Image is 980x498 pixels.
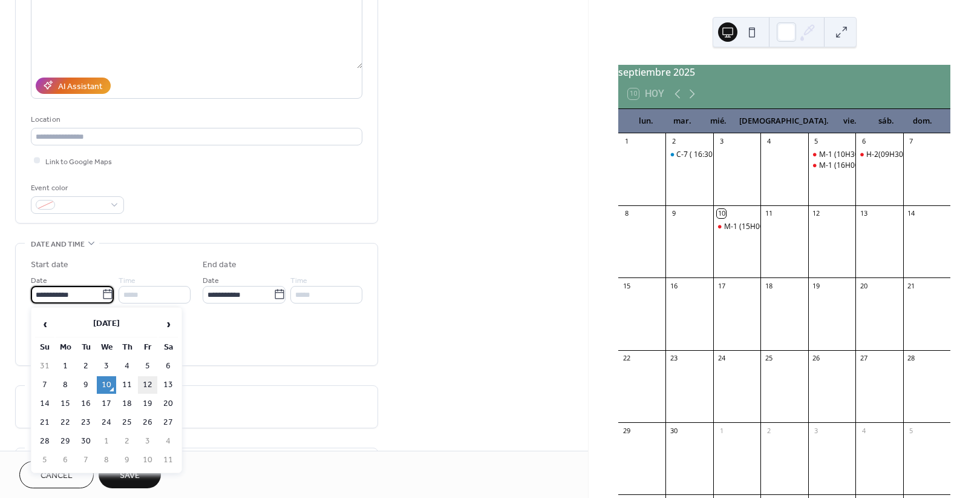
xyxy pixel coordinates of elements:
div: Event color [31,182,122,194]
div: M-1 (10H30-11H30) CAN1 [819,150,907,160]
div: 26 [812,354,821,363]
div: End date [203,259,237,271]
td: 7 [76,451,96,469]
td: 18 [117,395,137,413]
div: H-2(09H30-10H30)CAN#1 [866,150,955,160]
td: 30 [76,433,96,450]
div: 2 [669,137,678,146]
div: lun. [628,109,664,133]
td: 29 [56,433,75,450]
td: 10 [97,376,116,394]
div: M-1 (10H30-11H30) CAN1 [808,150,855,160]
td: 14 [35,395,54,413]
div: 23 [669,354,678,363]
td: 9 [76,376,96,394]
div: 21 [907,281,916,290]
div: M-1 (15H00-16H00) CAN1 [713,222,760,232]
div: 10 [717,209,726,218]
div: M-1 (15H00-16H00) CAN1 [724,222,812,232]
div: 29 [622,426,631,435]
div: mar. [664,109,701,133]
div: vie. [832,109,868,133]
td: 27 [158,414,178,431]
span: Time [290,274,307,287]
td: 24 [97,414,116,431]
div: 14 [907,209,916,218]
td: 4 [117,357,137,375]
div: 11 [764,209,773,218]
div: 19 [812,281,821,290]
th: Th [117,339,137,356]
div: AI Assistant [58,80,102,93]
div: M-1 (16H00-17H00) CAN1 [808,161,855,171]
div: 1 [622,137,631,146]
td: 10 [138,451,157,469]
td: 4 [158,433,178,450]
th: Su [35,339,54,356]
a: Cancel [19,461,94,488]
span: Date [31,274,47,287]
td: 1 [97,433,116,450]
td: 16 [76,395,96,413]
div: 13 [859,209,868,218]
td: 25 [117,414,137,431]
span: Time [119,274,136,287]
div: 22 [622,354,631,363]
div: 3 [812,426,821,435]
button: AI Assistant [36,78,111,94]
div: 9 [669,209,678,218]
td: 13 [158,376,178,394]
div: 25 [764,354,773,363]
div: 16 [669,281,678,290]
div: C-7 ( 16:30 a 17:30 ) cancha 1 [676,150,776,160]
div: Start date [31,259,68,271]
td: 20 [158,395,178,413]
td: 21 [35,414,54,431]
div: 30 [669,426,678,435]
div: 12 [812,209,821,218]
th: We [97,339,116,356]
span: › [159,312,177,336]
div: 20 [859,281,868,290]
span: Date [203,274,219,287]
td: 6 [158,357,178,375]
div: mié. [701,109,737,133]
div: dom. [904,109,941,133]
th: [DATE] [56,311,157,337]
td: 1 [56,357,75,375]
td: 19 [138,395,157,413]
span: Link to Google Maps [45,155,112,168]
td: 8 [56,376,75,394]
td: 3 [138,433,157,450]
td: 2 [76,357,96,375]
div: 5 [812,137,821,146]
div: 3 [717,137,726,146]
td: 9 [117,451,137,469]
td: 15 [56,395,75,413]
span: Date and time [31,238,85,251]
div: 7 [907,137,916,146]
div: 18 [764,281,773,290]
div: septiembre 2025 [618,65,950,79]
div: [DEMOGRAPHIC_DATA]. [736,109,832,133]
td: 11 [158,451,178,469]
div: Location [31,113,360,126]
td: 12 [138,376,157,394]
th: Tu [76,339,96,356]
div: 5 [907,426,916,435]
td: 11 [117,376,137,394]
td: 28 [35,433,54,450]
td: 8 [97,451,116,469]
div: 15 [622,281,631,290]
button: Save [99,461,161,488]
span: Cancel [41,470,73,482]
div: 4 [764,137,773,146]
th: Mo [56,339,75,356]
td: 26 [138,414,157,431]
th: Fr [138,339,157,356]
div: 24 [717,354,726,363]
div: C-7 ( 16:30 a 17:30 ) cancha 1 [665,150,713,160]
td: 22 [56,414,75,431]
div: sáb. [868,109,904,133]
div: 4 [859,426,868,435]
